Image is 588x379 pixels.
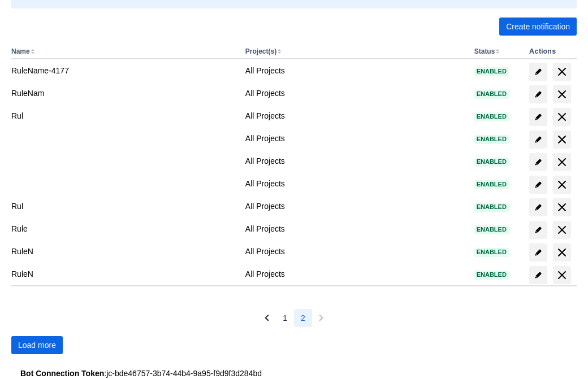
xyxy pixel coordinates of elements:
[258,309,330,327] nav: Pagination
[245,268,465,280] div: All Projects
[499,18,577,36] button: Create notification
[534,90,543,99] span: edit
[245,201,465,212] div: All Projects
[245,223,465,234] div: All Projects
[525,45,577,59] th: Actions
[245,133,465,144] div: All Projects
[474,136,509,142] span: Enabled
[474,68,509,75] span: Enabled
[474,159,509,165] span: Enabled
[245,47,276,55] button: Project(s)
[258,309,276,327] button: Previous
[283,309,287,327] span: 1
[534,112,543,121] span: edit
[474,204,509,210] span: Enabled
[18,336,56,354] span: Load more
[534,158,543,167] span: edit
[534,135,543,144] span: edit
[555,201,569,214] span: delete
[11,110,236,121] div: Rul
[534,180,543,189] span: edit
[474,47,495,55] button: Status
[245,65,465,76] div: All Projects
[555,110,569,124] span: delete
[11,88,236,99] div: RuleNam
[474,114,509,120] span: Enabled
[555,268,569,282] span: delete
[294,309,312,327] button: Page 2
[11,65,236,76] div: RuleName-4177
[11,246,236,257] div: RuleN
[245,155,465,167] div: All Projects
[312,309,330,327] button: Next
[555,155,569,169] span: delete
[11,201,236,212] div: Rul
[474,181,509,188] span: Enabled
[534,248,543,257] span: edit
[474,91,509,97] span: Enabled
[534,271,543,280] span: edit
[20,369,104,378] strong: Bot Connection Token
[474,272,509,278] span: Enabled
[555,246,569,259] span: delete
[20,368,568,379] div: : jc-bde46757-3b74-44b4-9a95-f9d9f3d284bd
[534,203,543,212] span: edit
[245,178,465,189] div: All Projects
[276,309,294,327] button: Page 1
[555,133,569,146] span: delete
[506,18,570,36] span: Create notification
[534,67,543,76] span: edit
[245,246,465,257] div: All Projects
[11,268,236,280] div: RuleN
[555,65,569,79] span: delete
[555,88,569,101] span: delete
[555,223,569,237] span: delete
[474,249,509,255] span: Enabled
[245,110,465,121] div: All Projects
[555,178,569,191] span: delete
[534,225,543,234] span: edit
[474,226,509,233] span: Enabled
[11,47,30,55] button: Name
[301,309,305,327] span: 2
[11,336,63,354] button: Load more
[245,88,465,99] div: All Projects
[11,223,236,234] div: Rule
